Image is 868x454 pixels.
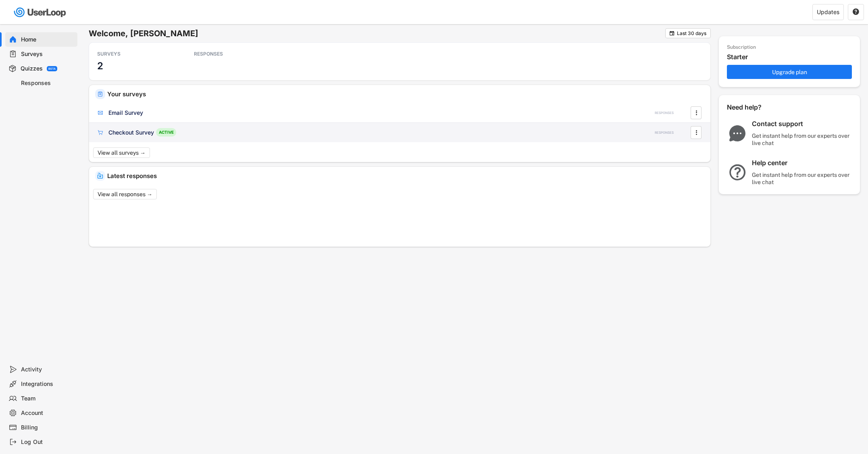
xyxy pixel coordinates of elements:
[853,8,859,15] text: 
[727,53,856,61] div: Starter
[21,36,74,44] div: Home
[93,147,150,158] button: View all surveys →
[817,9,839,15] div: Updates
[669,30,675,36] button: 
[727,103,783,112] div: Need help?
[21,438,74,446] div: Log Out
[93,189,157,199] button: View all responses →
[727,125,748,141] img: ChatMajor.svg
[727,164,748,180] img: QuestionMarkInverseMajor.svg
[21,395,74,402] div: Team
[21,50,74,58] div: Surveys
[194,51,266,57] div: RESPONSES
[695,108,697,117] text: 
[156,128,176,137] div: ACTIVE
[692,107,700,119] button: 
[21,409,74,417] div: Account
[108,129,154,137] div: Checkout Survey
[752,132,853,147] div: Get instant help from our experts over live chat
[97,60,103,72] h3: 2
[695,128,697,137] text: 
[677,31,706,36] div: Last 30 days
[752,120,853,128] div: Contact support
[752,171,853,186] div: Get instant help from our experts over live chat
[752,159,853,167] div: Help center
[107,91,704,97] div: Your surveys
[670,30,674,36] text: 
[692,126,700,139] button: 
[21,65,43,73] div: Quizzes
[21,380,74,388] div: Integrations
[655,111,674,115] div: RESPONSES
[852,8,860,16] button: 
[21,424,74,431] div: Billing
[108,109,143,117] div: Email Survey
[97,173,103,179] img: IncomingMajor.svg
[12,4,69,21] img: userloop-logo-01.svg
[21,366,74,373] div: Activity
[727,44,756,51] div: Subscription
[97,51,170,57] div: SURVEYS
[107,173,704,179] div: Latest responses
[21,79,74,87] div: Responses
[89,28,665,39] h6: Welcome, [PERSON_NAME]
[48,67,56,70] div: BETA
[655,131,674,135] div: RESPONSES
[727,65,852,79] button: Upgrade plan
